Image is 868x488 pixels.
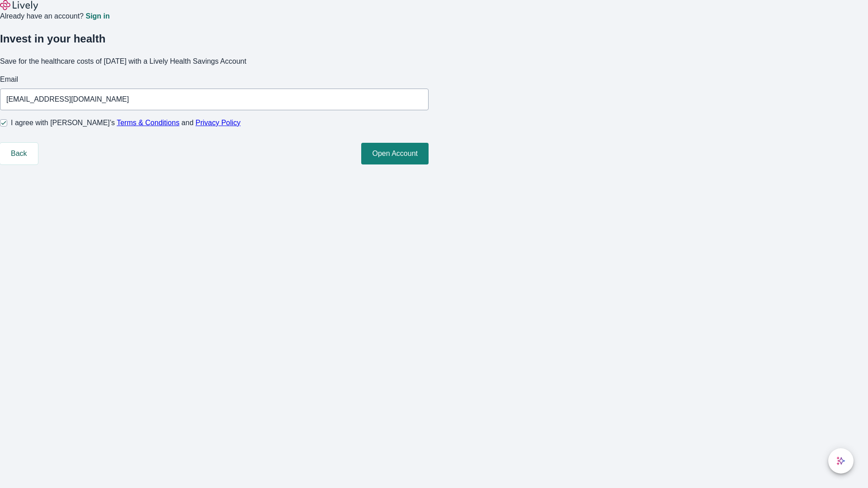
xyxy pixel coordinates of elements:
a: Privacy Policy [196,119,241,127]
button: Open Account [361,143,429,164]
span: I agree with [PERSON_NAME]’s and [11,117,241,128]
button: chat [828,448,854,474]
a: Sign in [85,13,109,20]
a: Terms & Conditions [117,119,179,127]
svg: Lively AI Assistant [836,456,845,465]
